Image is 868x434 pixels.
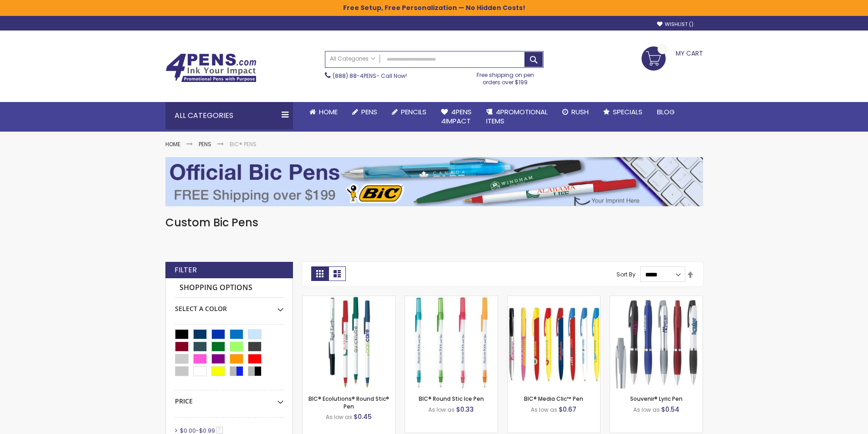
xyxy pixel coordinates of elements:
[559,405,576,414] span: $0.67
[467,68,544,86] div: Free shipping on pen orders over $199
[508,296,600,388] img: BIC® Media Clic™ Pen
[361,107,377,117] span: Pens
[661,405,679,414] span: $0.54
[325,51,380,66] a: All Categories
[419,395,484,403] a: BIC® Round Stic Ice Pen
[175,265,197,275] strong: Filter
[230,140,257,148] strong: BIC® Pens
[508,296,600,303] a: BIC® Media Clic™ Pen
[326,413,352,421] span: As low as
[405,296,498,388] img: BIC® Round Stic Ice Pen
[165,157,703,206] img: BIC® Pens
[428,406,455,414] span: As low as
[319,107,338,117] span: Home
[434,102,479,132] a: 4Pens4impact
[165,140,180,148] a: Home
[650,102,682,122] a: Blog
[302,102,345,122] a: Home
[401,107,426,117] span: Pencils
[165,215,703,230] h1: Custom Bic Pens
[479,102,555,132] a: 4PROMOTIONALITEMS
[571,107,589,117] span: Rush
[385,102,434,122] a: Pencils
[531,406,557,414] span: As low as
[165,102,293,129] div: All Categories
[456,405,474,414] span: $0.33
[630,395,683,403] a: Souvenir® Lyric Pen
[613,107,642,117] span: Specials
[555,102,596,122] a: Rush
[610,296,703,388] img: Souvenir® Lyric Pen
[633,406,660,414] span: As low as
[303,296,395,388] img: BIC® Ecolutions® Round Stic® Pen
[657,21,693,28] a: Wishlist
[199,140,211,148] a: Pens
[486,107,548,126] span: 4PROMOTIONAL ITEMS
[175,278,283,298] strong: Shopping Options
[330,55,375,62] span: All Categories
[610,296,703,303] a: Souvenir® Lyric Pen
[657,107,675,117] span: Blog
[524,395,583,403] a: BIC® Media Clic™ Pen
[308,395,389,410] a: BIC® Ecolutions® Round Stic® Pen
[303,296,395,303] a: BIC® Ecolutions® Round Stic® Pen
[333,72,407,80] span: - Call Now!
[311,266,329,281] strong: Grid
[216,427,223,434] span: 7
[405,296,498,303] a: BIC® Round Stic Ice Pen
[596,102,650,122] a: Specials
[354,412,372,421] span: $0.45
[345,102,385,122] a: Pens
[165,53,257,82] img: 4Pens Custom Pens and Promotional Products
[333,72,376,80] a: (888) 88-4PENS
[441,107,472,126] span: 4Pens 4impact
[175,298,283,313] div: Select A Color
[616,271,636,278] label: Sort By
[175,390,283,406] div: Price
